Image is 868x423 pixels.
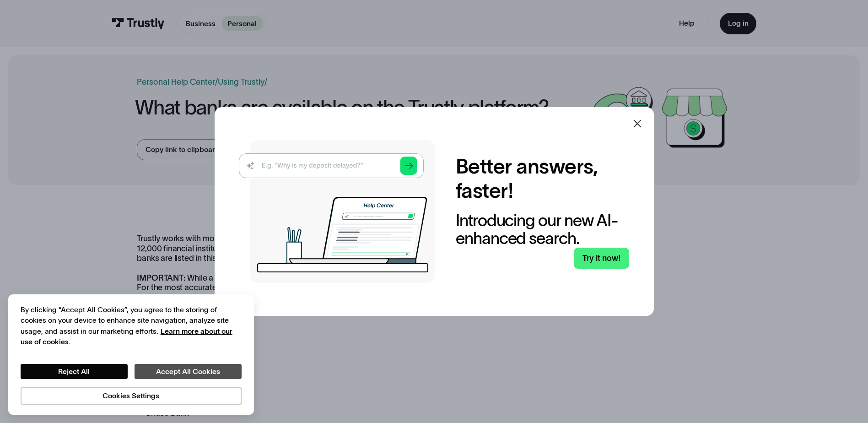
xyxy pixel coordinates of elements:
[456,211,629,248] div: Introducing our new AI-enhanced search.
[21,387,242,405] button: Cookies Settings
[456,154,629,203] h2: Better answers, faster!
[21,304,242,405] div: Privacy
[135,364,242,380] button: Accept All Cookies
[574,248,629,269] a: Try it now!
[21,364,128,380] button: Reject All
[21,304,242,347] div: By clicking “Accept All Cookies”, you agree to the storing of cookies on your device to enhance s...
[8,294,254,415] div: Cookie banner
